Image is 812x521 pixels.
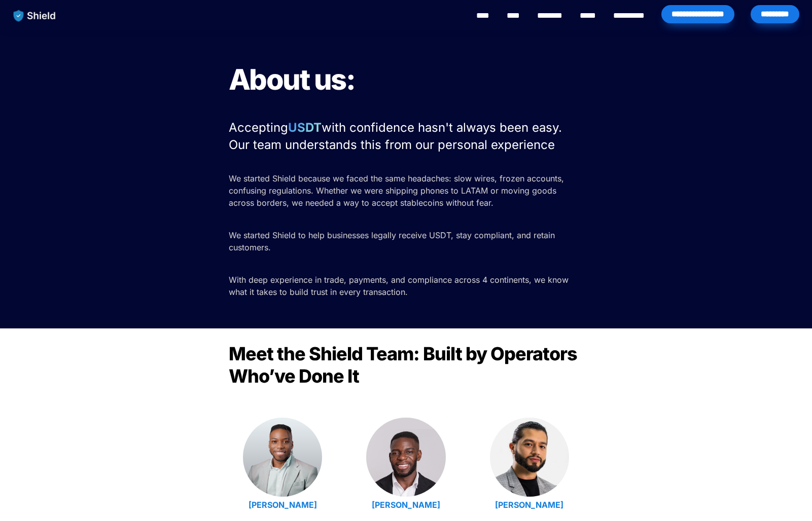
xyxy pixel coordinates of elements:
span: We started Shield because we faced the same headaches: slow wires, frozen accounts, confusing reg... [229,173,567,208]
a: [PERSON_NAME] [495,500,563,510]
span: Accepting [229,120,288,135]
a: [PERSON_NAME] [372,500,440,510]
span: With deep experience in trade, payments, and compliance across 4 continents, we know what it take... [229,275,571,297]
strong: USDT [288,120,322,135]
a: [PERSON_NAME] [249,500,317,510]
span: About us: [229,62,355,97]
span: We started Shield to help businesses legally receive USDT, stay compliant, and retain customers. [229,230,557,252]
img: website logo [9,5,61,26]
span: Meet the Shield Team: Built by Operators Who’ve Done It [229,343,581,387]
span: with confidence hasn't always been easy. Our team understands this from our personal experience [229,120,566,152]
